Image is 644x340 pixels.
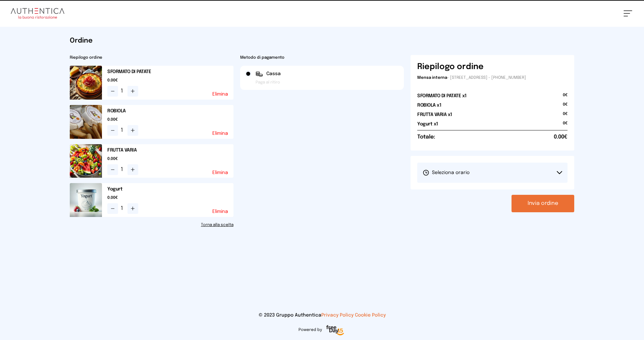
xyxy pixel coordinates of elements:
[70,183,102,217] img: media
[417,102,441,109] h2: ROBIOLA x1
[107,108,233,114] h2: ROBIOLA
[11,312,633,319] p: © 2023 Gruppo Authentica
[121,166,125,174] span: 1
[70,222,233,228] a: Torna alla scelta
[121,205,125,213] span: 1
[70,105,102,139] img: media
[212,92,228,97] button: Elimina
[70,66,102,100] img: media
[107,156,233,162] span: 0.00€
[212,131,228,136] button: Elimina
[107,117,233,122] span: 0.00€
[417,111,452,118] h2: FRUTTA VARIA x1
[70,55,233,60] h2: Riepilogo ordine
[321,313,354,318] a: Privacy Policy
[563,111,568,121] span: 0€
[121,87,125,95] span: 1
[563,121,568,130] span: 0€
[417,62,484,72] h6: Riepilogo ordine
[121,126,125,134] span: 1
[417,93,467,99] h2: SFORMATO DI PATATE x1
[417,133,435,141] h6: Totale:
[325,324,346,337] img: logo-freeday.3e08031.png
[563,93,568,102] span: 0€
[107,186,233,192] h2: Yogurt
[107,78,233,83] span: 0.00€
[107,147,233,154] h2: FRUTTA VARIA
[70,36,574,46] h1: Ordine
[107,195,233,201] span: 0.00€
[417,76,447,80] span: Mensa interna
[554,133,568,141] span: 0.00€
[212,209,228,214] button: Elimina
[256,80,280,85] span: Paga al ritiro
[417,121,438,127] h2: Yogurt x1
[417,75,568,80] p: - [STREET_ADDRESS] - [PHONE_NUMBER]
[355,313,386,318] a: Cookie Policy
[107,68,233,75] h2: SFORMATO DI PATATE
[240,55,404,60] h2: Metodo di pagamento
[563,102,568,111] span: 0€
[512,195,574,212] button: Invia ordine
[70,144,102,178] img: media
[423,169,470,176] span: Seleziona orario
[212,170,228,175] button: Elimina
[266,70,281,77] span: Cassa
[299,327,322,333] span: Powered by
[11,8,64,19] img: logo.8f33a47.png
[417,163,568,183] button: Seleziona orario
